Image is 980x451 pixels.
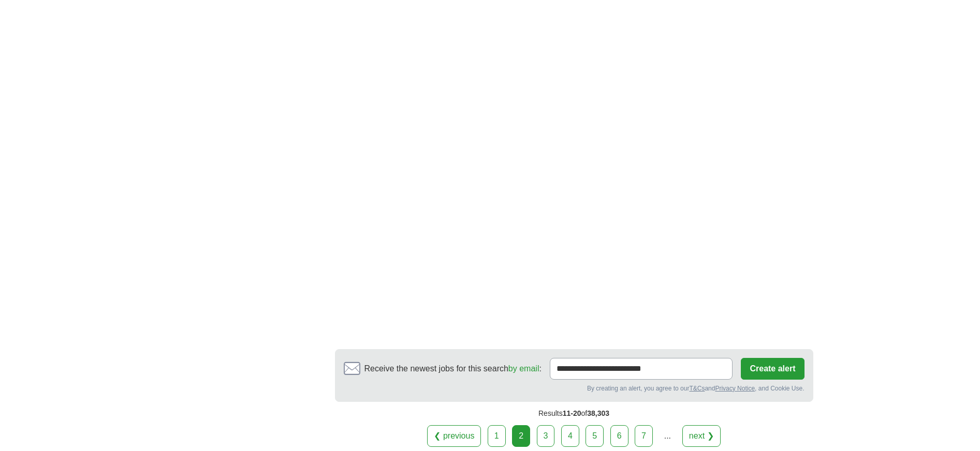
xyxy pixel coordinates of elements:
[610,425,628,447] a: 6
[508,364,539,373] a: by email
[657,426,678,446] div: ...
[344,384,805,393] div: By creating an alert, you agree to our and , and Cookie Use.
[741,358,804,380] button: Create alert
[561,425,579,447] a: 4
[537,425,555,447] a: 3
[682,425,721,447] a: next ❯
[512,425,530,447] div: 2
[563,409,581,417] span: 11-20
[364,363,542,375] span: Receive the newest jobs for this search :
[587,409,609,417] span: 38,303
[586,425,604,447] a: 5
[427,425,481,447] a: ❮ previous
[689,385,705,392] a: T&Cs
[335,402,813,425] div: Results of
[635,425,653,447] a: 7
[488,425,506,447] a: 1
[715,385,755,392] a: Privacy Notice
